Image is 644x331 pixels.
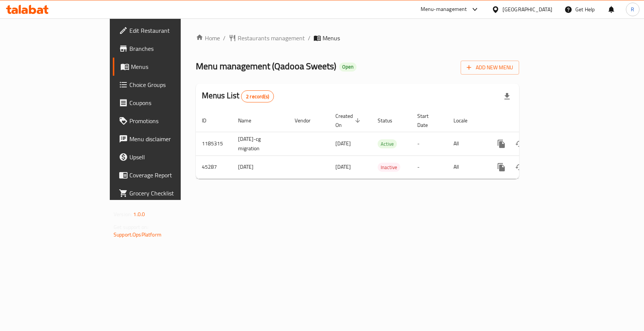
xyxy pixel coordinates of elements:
a: Grocery Checklist [113,184,217,202]
span: Inactive [378,163,400,172]
span: Menu management ( Qadooa Sweets ) [196,58,336,75]
a: Menu disclaimer [113,130,217,148]
span: Edit Restaurant [129,26,211,35]
a: Promotions [113,112,217,130]
span: 1.0.0 [133,209,145,219]
span: Created On [335,111,363,130]
td: [DATE]-cg migration [232,132,289,156]
span: [DATE] [335,162,351,172]
span: Locale [453,116,477,125]
div: [GEOGRAPHIC_DATA] [503,5,552,14]
td: All [447,132,486,156]
span: Active [378,140,397,148]
span: Name [238,116,261,125]
span: Get support on: [114,222,148,232]
span: R [631,5,634,14]
span: Promotions [129,116,211,125]
span: Coverage Report [129,171,211,180]
div: Inactive [378,163,400,172]
a: Menus [113,58,217,76]
span: Branches [129,44,211,53]
div: Menu-management [421,5,467,14]
span: Start Date [417,111,438,130]
td: - [411,132,447,156]
span: Menus [323,34,340,43]
span: Restaurants management [238,34,305,43]
button: more [492,135,510,153]
div: Total records count [241,90,274,102]
a: Coupons [113,94,217,112]
a: Coverage Report [113,166,217,184]
span: Open [339,64,357,70]
nav: breadcrumb [196,34,519,43]
div: Active [378,139,397,148]
a: Support.OpsPlatform [114,230,161,239]
span: ID [202,116,216,125]
a: Branches [113,40,217,58]
span: Add New Menu [467,63,513,72]
span: Version: [114,209,132,219]
a: Upsell [113,148,217,166]
span: Menu disclaimer [129,134,211,143]
span: Choice Groups [129,80,211,89]
span: 2 record(s) [241,93,274,100]
span: Vendor [295,116,320,125]
span: [DATE] [335,139,351,148]
h2: Menus List [202,90,274,102]
td: [DATE] [232,156,289,178]
td: All [447,156,486,178]
a: Edit Restaurant [113,21,217,40]
li: / [308,34,310,43]
button: Change Status [510,135,529,153]
button: Add New Menu [461,61,519,75]
span: Menus [131,62,211,71]
a: Restaurants management [229,34,305,43]
div: Export file [498,87,516,105]
span: Coupons [129,98,211,107]
li: / [223,34,226,43]
table: enhanced table [196,109,571,179]
th: Actions [486,109,571,132]
div: Open [339,63,357,72]
span: Grocery Checklist [129,189,211,198]
td: - [411,156,447,178]
button: more [492,158,510,176]
span: Upsell [129,153,211,162]
a: Choice Groups [113,76,217,94]
button: Change Status [510,158,529,176]
span: Status [378,116,402,125]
